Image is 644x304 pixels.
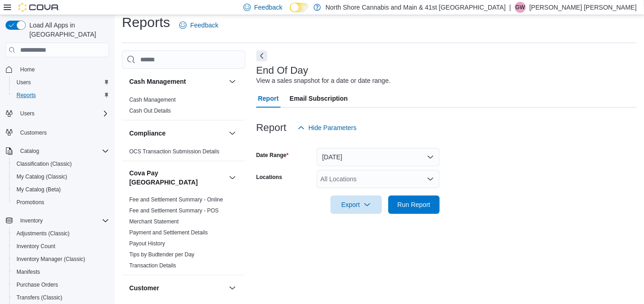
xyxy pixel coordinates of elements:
[13,197,48,208] a: Promotions
[294,119,360,137] button: Hide Parameters
[290,3,309,12] input: Dark Mode
[129,77,225,86] button: Cash Management
[17,215,46,226] button: Inventory
[13,171,71,182] a: My Catalog (Classic)
[17,146,109,157] span: Catalog
[9,266,113,278] button: Manifests
[129,207,219,214] span: Fee and Settlement Summary - POS
[13,228,73,239] a: Adjustments (Classic)
[427,175,434,183] button: Open list of options
[17,127,50,138] a: Customers
[17,126,109,138] span: Customers
[129,107,171,114] span: Cash Out Details
[129,283,159,293] h3: Customer
[290,89,348,108] span: Email Subscription
[2,214,113,227] button: Inventory
[13,171,109,182] span: My Catalog (Classic)
[256,76,391,86] div: View a sales snapshot for a date or date range.
[129,168,225,187] button: Cova Pay [GEOGRAPHIC_DATA]
[129,108,171,114] a: Cash Out Details
[9,157,113,170] button: Classification (Classic)
[129,240,165,247] span: Payout History
[227,128,238,139] button: Compliance
[9,253,113,266] button: Inventory Manager (Classic)
[13,254,109,265] span: Inventory Manager (Classic)
[13,158,109,169] span: Classification (Classic)
[9,278,113,291] button: Purchase Orders
[515,2,526,13] div: Griffin Wright
[17,215,109,226] span: Inventory
[18,3,60,12] img: Cova
[17,186,61,193] span: My Catalog (Beta)
[2,63,113,76] button: Home
[13,266,44,277] a: Manifests
[129,129,225,138] button: Compliance
[256,65,308,76] h3: End Of Day
[20,129,47,136] span: Customers
[9,227,113,240] button: Adjustments (Classic)
[13,241,59,252] a: Inventory Count
[13,292,109,303] span: Transfers (Classic)
[122,13,170,32] h1: Reports
[20,217,43,224] span: Inventory
[325,2,506,13] p: North Shore Cannabis and Main & 41st [GEOGRAPHIC_DATA]
[13,158,76,169] a: Classification (Classic)
[256,174,282,181] label: Locations
[2,125,113,139] button: Customers
[9,196,113,209] button: Promotions
[13,184,65,195] a: My Catalog (Beta)
[129,97,176,103] a: Cash Management
[20,147,39,155] span: Catalog
[129,251,194,258] span: Tips by Budtender per Day
[17,255,85,263] span: Inventory Manager (Classic)
[17,108,109,119] span: Users
[17,146,43,157] button: Catalog
[529,2,637,13] p: [PERSON_NAME] [PERSON_NAME]
[129,251,194,258] a: Tips by Budtender per Day
[9,76,113,89] button: Users
[227,282,238,293] button: Customer
[254,3,282,12] span: Feedback
[17,243,55,250] span: Inventory Count
[13,241,109,252] span: Inventory Count
[2,107,113,120] button: Users
[258,89,279,108] span: Report
[13,184,109,195] span: My Catalog (Beta)
[227,76,238,87] button: Cash Management
[129,218,179,225] a: Merchant Statement
[129,207,219,214] a: Fee and Settlement Summary - POS
[9,170,113,183] button: My Catalog (Classic)
[17,173,67,180] span: My Catalog (Classic)
[13,254,89,265] a: Inventory Manager (Classic)
[13,90,109,101] span: Reports
[17,108,38,119] button: Users
[129,77,186,86] h3: Cash Management
[515,2,525,13] span: GW
[13,77,109,88] span: Users
[397,200,430,209] span: Run Report
[129,262,176,269] a: Transaction Details
[129,283,225,293] button: Customer
[17,294,62,301] span: Transfers (Classic)
[17,230,70,237] span: Adjustments (Classic)
[190,21,218,30] span: Feedback
[330,195,382,214] button: Export
[17,92,36,99] span: Reports
[129,240,165,247] a: Payout History
[122,146,245,161] div: Compliance
[13,228,109,239] span: Adjustments (Classic)
[256,50,267,61] button: Next
[9,291,113,304] button: Transfers (Classic)
[256,122,286,133] h3: Report
[20,110,34,117] span: Users
[17,199,44,206] span: Promotions
[129,129,165,138] h3: Compliance
[176,16,222,34] a: Feedback
[227,172,238,183] button: Cova Pay [GEOGRAPHIC_DATA]
[13,90,39,101] a: Reports
[13,197,109,208] span: Promotions
[256,152,289,159] label: Date Range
